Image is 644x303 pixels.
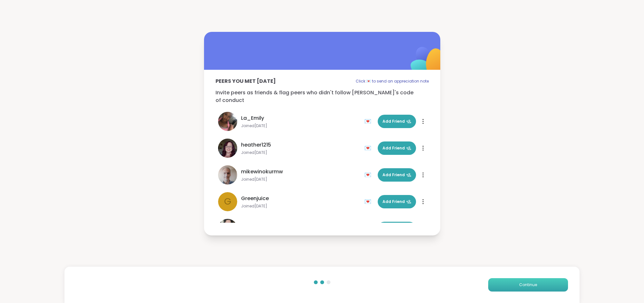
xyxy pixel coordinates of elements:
button: Add Friend [378,222,416,235]
span: heather1215 [241,141,271,149]
img: mikewinokurmw [218,165,237,184]
button: Continue [488,278,568,292]
p: Peers you met [DATE] [216,77,276,85]
img: La_Emily [218,112,237,131]
span: Emma87 [241,221,264,229]
button: Add Friend [378,141,416,155]
span: Continue [519,282,537,288]
img: heather1215 [218,139,237,158]
div: 💌 [364,197,374,207]
span: Greenjuice [241,195,269,202]
span: Add Friend [383,199,411,205]
div: 💌 [364,143,374,153]
span: Joined [DATE] [241,150,360,155]
span: Joined [DATE] [241,204,360,209]
p: Invite peers as friends & flag peers who didn't follow [PERSON_NAME]'s code of conduct [216,89,429,104]
button: Add Friend [378,168,416,182]
span: Joined [DATE] [241,177,360,182]
div: 💌 [364,116,374,126]
span: La_Emily [241,114,264,122]
img: Emma87 [218,219,237,238]
span: G [224,195,231,208]
button: Add Friend [378,195,416,208]
button: Add Friend [378,115,416,128]
span: Add Friend [383,172,411,178]
img: ShareWell Logomark [396,30,459,94]
p: Click 💌 to send an appreciation note [356,77,429,85]
span: Joined [DATE] [241,123,360,128]
div: 💌 [364,170,374,180]
span: Add Friend [383,119,411,124]
span: mikewinokurmw [241,168,283,176]
span: Add Friend [383,145,411,151]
